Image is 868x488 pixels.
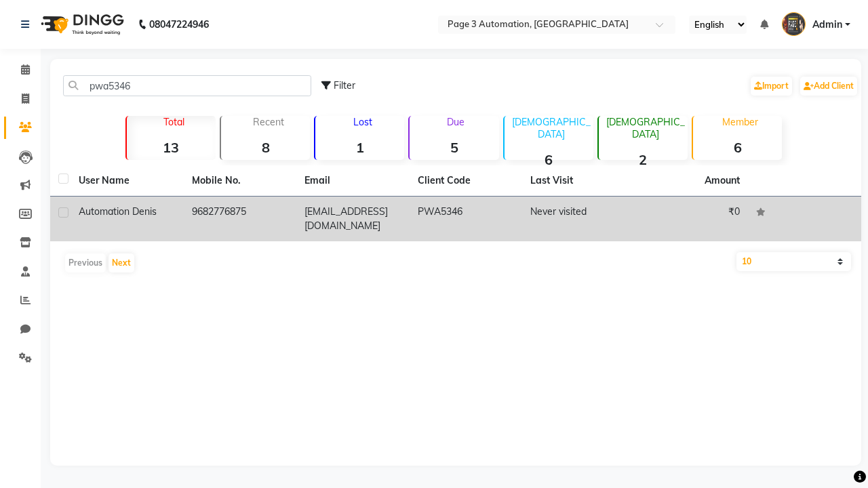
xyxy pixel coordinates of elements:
[149,5,209,43] b: 08047224946
[505,151,593,168] strong: 6
[127,139,216,156] strong: 13
[522,197,635,241] td: Never visited
[635,197,749,241] td: ₹0
[226,116,310,128] p: Recent
[410,197,523,241] td: PWA5346
[698,116,782,128] p: Member
[221,139,310,156] strong: 8
[510,116,593,140] p: [DEMOGRAPHIC_DATA]
[412,116,498,128] p: Due
[693,139,782,156] strong: 6
[812,18,842,32] span: Admin
[108,253,134,272] button: Next
[334,79,355,91] span: Filter
[184,197,297,241] td: 9682776875
[321,116,404,128] p: Lost
[63,75,311,96] input: Search by Name/Mobile/Email/Code
[599,151,688,168] strong: 2
[410,139,498,156] strong: 5
[296,165,410,197] th: Email
[410,165,523,197] th: Client Code
[35,5,127,43] img: logo
[184,165,297,197] th: Mobile No.
[782,12,806,36] img: Admin
[800,77,857,96] a: Add Client
[296,197,410,241] td: [EMAIL_ADDRESS][DOMAIN_NAME]
[71,165,184,197] th: User Name
[522,165,635,197] th: Last Visit
[604,116,688,140] p: [DEMOGRAPHIC_DATA]
[751,77,792,96] a: Import
[132,116,216,128] p: Total
[315,139,404,156] strong: 1
[79,205,157,218] span: Automation Denis
[696,165,748,196] th: Amount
